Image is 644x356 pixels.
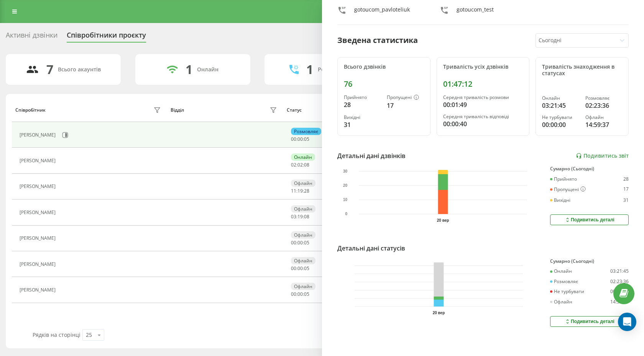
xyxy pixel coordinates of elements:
span: 00 [297,291,303,297]
div: 28 [344,100,381,109]
div: 02:23:36 [585,101,622,110]
div: 25 [86,331,92,339]
div: Детальні дані статусів [337,244,405,253]
span: 00 [291,136,296,142]
div: Співробітники проєкту [67,31,146,43]
div: Середня тривалість розмови [443,95,523,100]
text: 20 вер [433,311,445,315]
div: Прийнято [550,176,577,182]
div: Онлайн [542,96,579,101]
text: 30 [343,169,348,173]
span: 00 [297,239,303,246]
span: 11 [291,188,296,194]
div: 14:59:37 [585,120,622,129]
button: Подивитись деталі [550,214,629,225]
div: 00:00:00 [542,120,579,129]
span: 08 [304,162,309,168]
div: 02:23:36 [610,279,629,284]
div: 01:47:12 [443,79,523,89]
text: 10 [343,198,348,202]
div: 14:59:37 [610,299,629,305]
div: 17 [623,186,629,193]
text: 20 [343,183,348,188]
div: Вихідні [344,115,381,120]
span: 05 [304,239,309,246]
div: Детальні дані дзвінків [337,151,406,160]
div: Розмовляє [585,96,622,101]
div: Open Intercom Messenger [618,313,636,331]
button: Подивитись деталі [550,316,629,327]
div: : : [291,214,309,219]
div: [PERSON_NAME] [20,210,58,215]
div: Активні дзвінки [6,31,58,43]
div: [PERSON_NAME] [20,236,58,241]
div: Вихідні [550,198,570,203]
span: 05 [304,291,309,297]
span: 28 [304,188,309,194]
div: Розмовляє [291,128,321,135]
div: Розмовляють [318,66,355,73]
span: 08 [304,213,309,220]
div: Онлайн [550,269,572,274]
div: Пропущені [387,95,424,101]
span: 19 [297,188,303,194]
span: 00 [297,136,303,142]
div: [PERSON_NAME] [20,158,58,163]
div: Співробітник [15,107,46,113]
div: Офлайн [291,257,315,264]
div: 76 [344,79,424,89]
div: Офлайн [585,115,622,120]
span: Рядків на сторінці [33,331,80,338]
div: Сумарно (Сьогодні) [550,259,629,264]
div: Розмовляє [550,279,578,284]
span: 03 [291,213,296,220]
span: 00 [291,291,296,297]
div: 17 [387,101,424,110]
span: 19 [297,213,303,220]
div: [PERSON_NAME] [20,184,58,189]
div: 1 [306,62,313,77]
div: gotoucom_pavloteliuk [354,6,410,17]
text: 0 [345,212,348,216]
div: Офлайн [291,231,315,239]
div: : : [291,137,309,142]
div: : : [291,240,309,246]
div: Онлайн [291,153,315,161]
div: : : [291,162,309,168]
div: Офлайн [550,299,572,305]
span: 05 [304,136,309,142]
div: : : [291,292,309,297]
div: Зведена статистика [337,35,418,46]
div: Офлайн [291,205,315,213]
span: 00 [291,265,296,272]
div: Всього акаунтів [58,66,101,73]
div: 7 [46,62,53,77]
div: : : [291,188,309,194]
div: [PERSON_NAME] [20,262,58,267]
span: 00 [297,265,303,272]
div: 31 [623,198,629,203]
span: 00 [291,239,296,246]
div: Пропущені [550,186,586,193]
div: [PERSON_NAME] [20,287,58,293]
div: 00:00:00 [610,289,629,294]
div: Подивитись деталі [564,217,614,223]
div: 1 [186,62,192,77]
a: Подивитись звіт [576,153,629,159]
div: Середня тривалість відповіді [443,114,523,119]
div: Сумарно (Сьогодні) [550,166,629,171]
div: Не турбувати [542,115,579,120]
text: 20 вер [437,218,449,222]
div: Статус [287,107,302,113]
div: Онлайн [197,66,219,73]
div: Не турбувати [550,289,584,294]
span: 05 [304,265,309,272]
div: 00:01:49 [443,100,523,109]
div: 03:21:45 [610,269,629,274]
div: 28 [623,176,629,182]
div: Офлайн [291,283,315,290]
div: Всього дзвінків [344,64,424,70]
div: Відділ [171,107,184,113]
div: Офлайн [291,180,315,187]
div: gotoucom_test [457,6,494,17]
